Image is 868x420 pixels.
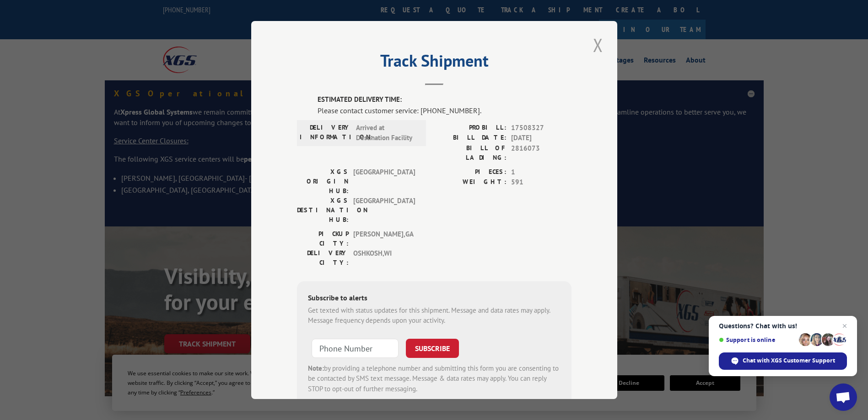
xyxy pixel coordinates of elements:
label: XGS DESTINATION HUB: [297,196,349,225]
label: DELIVERY CITY: [297,248,349,268]
span: 1 [511,167,571,178]
button: SUBSCRIBE [406,339,459,358]
button: Close modal [590,32,606,58]
strong: Note: [308,364,324,373]
div: Subscribe to alerts [308,292,561,305]
label: ESTIMATED DELIVERY TIME: [318,94,571,105]
div: Get texted with status updates for this shipment. Message and data rates may apply. Message frequ... [308,305,561,326]
label: XGS ORIGIN HUB: [297,167,349,196]
span: Questions? Chat with us! [719,322,847,330]
span: Support is online [719,336,796,343]
label: PROBILL: [434,123,507,133]
h2: Track Shipment [297,54,571,72]
span: [PERSON_NAME] , GA [353,229,415,248]
span: 591 [511,177,571,188]
span: [GEOGRAPHIC_DATA] [353,196,415,225]
label: BILL DATE: [434,133,507,143]
a: Open chat [830,383,857,411]
span: 2816073 [511,143,571,163]
label: PIECES: [434,167,507,178]
span: 17508327 [511,123,571,133]
span: OSHKOSH , WI [353,248,415,268]
span: Arrived at Destination Facility [356,123,418,143]
div: by providing a telephone number and submitting this form you are consenting to be contacted by SM... [308,363,561,394]
label: WEIGHT: [434,177,507,188]
label: BILL OF LADING: [434,143,507,163]
span: [DATE] [511,133,571,143]
label: PICKUP CITY: [297,229,349,248]
div: Please contact customer service: [PHONE_NUMBER]. [318,105,571,116]
label: DELIVERY INFORMATION: [300,123,351,143]
span: [GEOGRAPHIC_DATA] [353,167,415,196]
span: Chat with XGS Customer Support [719,352,847,370]
input: Phone Number [312,339,399,358]
span: Chat with XGS Customer Support [743,357,835,365]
